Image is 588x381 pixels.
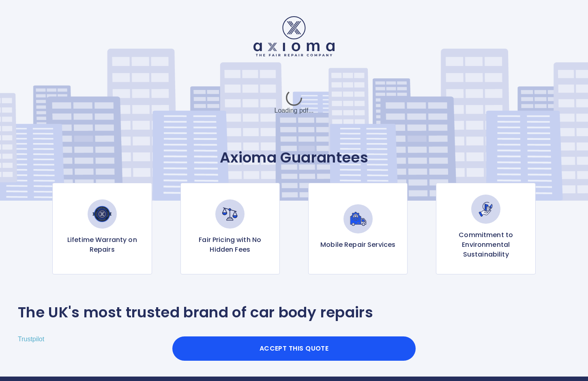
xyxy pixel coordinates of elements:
[172,336,416,361] button: Accept this Quote
[18,336,44,342] a: Trustpilot
[88,199,117,229] img: Lifetime Warranty on Repairs
[18,304,373,321] p: The UK's most trusted brand of car body repairs
[253,16,335,56] img: Logo
[471,195,500,224] img: Commitment to Environmental Sustainability
[59,235,145,255] p: Lifetime Warranty on Repairs
[215,199,245,229] img: Fair Pricing with No Hidden Fees
[18,149,570,167] p: Axioma Guarantees
[343,204,373,233] img: Mobile Repair Services
[187,235,273,255] p: Fair Pricing with No Hidden Fees
[320,240,395,250] p: Mobile Repair Services
[233,82,355,123] div: Loading pdf...
[443,230,528,259] p: Commitment to Environmental Sustainability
